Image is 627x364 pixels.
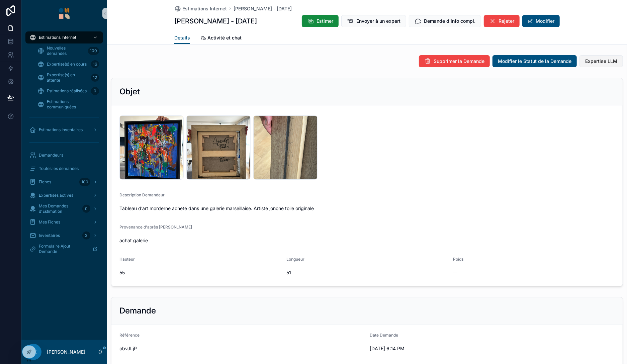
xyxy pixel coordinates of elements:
[39,127,83,132] span: Estimations Inventaires
[356,18,400,24] span: Envoyer à un expert
[499,18,514,24] span: Rejeter
[434,58,484,65] span: Supprimer la Demande
[585,58,617,65] span: Expertise LLM
[341,15,406,27] button: Envoyer à un expert
[25,176,103,188] a: Fiches100
[119,86,140,97] h2: Objet
[33,72,103,84] a: Expertise(s) en attente12
[33,98,103,110] a: Estimations communiquées
[79,178,90,186] div: 100
[39,179,51,185] span: Fiches
[522,15,560,27] button: Modifier
[119,192,165,197] span: Description Demandeur
[25,163,103,175] a: Toutes les demandes
[39,244,87,254] span: Formulaire Ajout Demande
[39,166,79,171] span: Toutes les demandes
[47,72,88,83] span: Expertise(s) en attente
[39,233,60,238] span: Inventaires
[453,257,463,262] span: Poids
[492,55,577,67] button: Modifier le Statut de la Demande
[25,31,103,43] a: Estimations Internet
[39,203,80,214] span: Mes Demandes d'Estimation
[119,257,135,262] span: Hauteur
[174,16,257,26] h1: [PERSON_NAME] - [DATE]
[25,243,103,255] a: Formulaire Ajout Demande
[207,34,242,41] span: Activité et chat
[88,47,99,55] div: 100
[47,88,87,94] span: Estimations réalisées
[33,85,103,97] a: Estimations réalisées0
[47,62,87,67] span: Expertise(s) en cours
[119,333,140,338] span: Référence
[82,205,90,213] div: 0
[47,99,96,110] span: Estimations communiquées
[91,87,99,95] div: 0
[25,230,103,242] a: Inventaires2
[33,58,103,70] a: Expertise(s) en cours16
[174,5,227,12] a: Estimations Internet
[39,153,63,158] span: Demandeurs
[119,237,615,244] span: achat galerie
[39,35,76,40] span: Estimations Internet
[25,149,103,161] a: Demandeurs
[302,15,339,27] button: Estimer
[25,189,103,201] a: Expertises actives
[201,32,242,45] a: Activité et chat
[286,257,304,262] span: Longueur
[82,232,90,240] div: 2
[174,34,190,41] span: Details
[21,27,107,264] div: scrollable content
[25,216,103,228] a: Mes Fiches
[370,333,398,338] span: Date Demande
[59,8,70,19] img: App logo
[182,5,227,12] span: Estimations Internet
[25,203,103,215] a: Mes Demandes d'Estimation0
[39,219,60,225] span: Mes Fiches
[119,269,281,276] span: 55
[119,345,364,352] span: obvJLjP
[370,345,615,352] span: [DATE] 6:14 PM
[317,18,333,24] span: Estimer
[498,58,571,65] span: Modifier le Statut de la Demande
[39,193,73,198] span: Expertises actives
[286,269,448,276] span: 51
[424,18,475,24] span: Demande d'info compl.
[409,15,481,27] button: Demande d'info compl.
[33,45,103,57] a: Nouvelles demandes100
[234,5,292,12] a: [PERSON_NAME] - [DATE]
[47,349,85,355] p: [PERSON_NAME]
[91,74,99,82] div: 12
[174,32,190,44] a: Details
[25,124,103,136] a: Estimations Inventaires
[119,205,615,212] span: Tableau d’art morderne acheté dans une galerie marseillaise. Artiste jonone toile originale
[579,55,623,67] button: Expertise LLM
[419,55,490,67] button: Supprimer la Demande
[453,269,457,276] span: --
[119,224,192,230] span: Provenance d'après [PERSON_NAME]
[119,305,156,316] h2: Demande
[91,60,99,68] div: 16
[47,45,85,56] span: Nouvelles demandes
[484,15,520,27] button: Rejeter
